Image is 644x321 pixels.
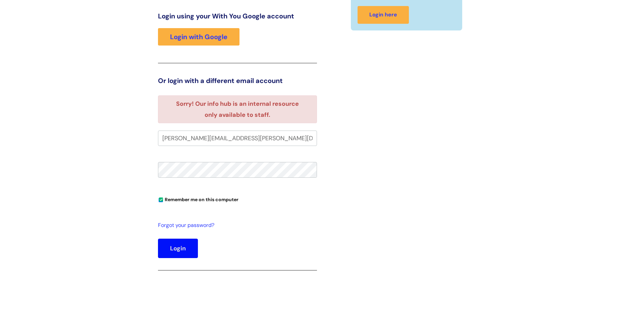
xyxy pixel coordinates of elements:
div: You can uncheck this option if you're logging in from a shared device [158,194,317,205]
input: Remember me on this computer [159,198,163,202]
a: Forgot your password? [158,221,314,230]
input: Your e-mail address [158,131,317,146]
li: Sorry! Our info hub is an internal resource only available to staff. [170,98,305,120]
a: Login with Google [158,28,239,46]
label: Remember me on this computer [158,195,238,203]
a: Login here [358,6,409,24]
h3: Or login with a different email account [158,77,317,85]
button: Login [158,239,198,258]
h3: Login using your With You Google account [158,12,317,20]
